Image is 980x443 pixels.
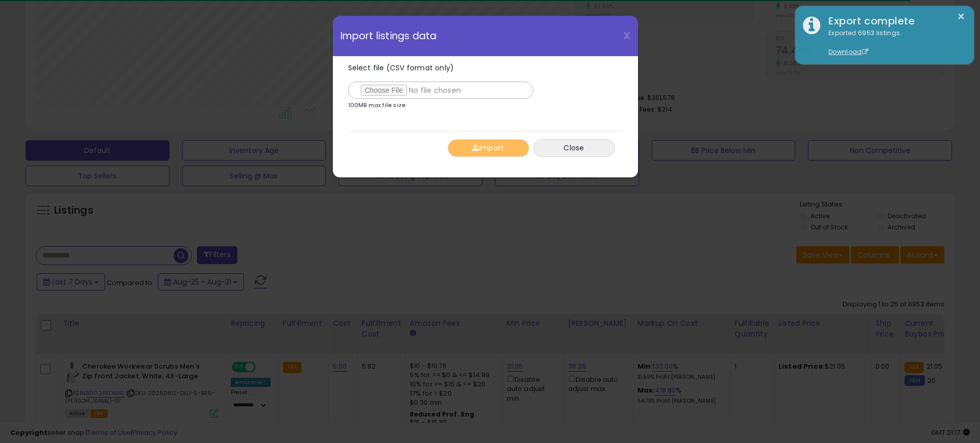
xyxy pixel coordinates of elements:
[348,63,454,73] span: Select file (CSV format only)
[828,47,868,56] a: Download
[533,139,615,157] button: Close
[957,10,965,23] button: ×
[448,139,529,157] button: Import
[348,102,406,108] p: 100MB max file size
[821,14,966,29] div: Export complete
[623,29,630,43] span: X
[340,31,437,41] span: Import listings data
[821,29,966,57] div: Exported 6953 listings.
